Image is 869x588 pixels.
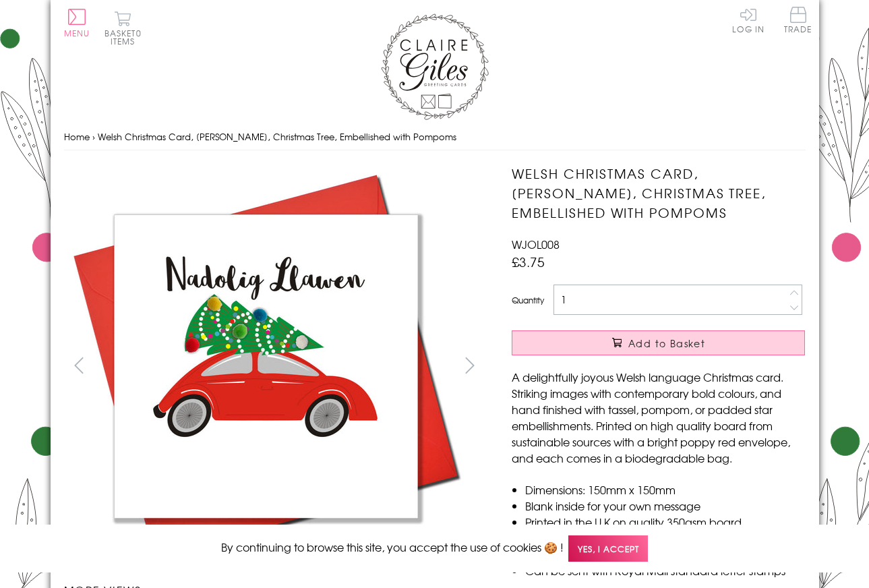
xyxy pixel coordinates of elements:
label: Quantity [512,294,544,306]
a: Home [64,130,90,143]
span: 0 items [111,27,142,47]
span: Welsh Christmas Card, [PERSON_NAME], Christmas Tree, Embellished with Pompoms [98,130,456,143]
button: Menu [64,9,90,37]
a: Log In [732,7,765,33]
button: Basket0 items [104,11,142,45]
span: Trade [784,7,812,33]
li: Dimensions: 150mm x 150mm [525,481,805,498]
span: › [92,130,95,143]
span: Menu [64,27,90,39]
nav: breadcrumbs [64,123,806,151]
li: Blank inside for your own message [525,498,805,514]
li: Printed in the U.K on quality 350gsm board [525,514,805,530]
p: A delightfully joyous Welsh language Christmas card. Striking images with contemporary bold colou... [512,369,805,466]
span: WJOL008 [512,236,560,252]
span: £3.75 [512,252,545,271]
h1: Welsh Christmas Card, [PERSON_NAME], Christmas Tree, Embellished with Pompoms [512,164,805,222]
button: prev [64,350,94,380]
a: Trade [784,7,812,36]
img: Welsh Christmas Card, Nadolig Llawen, Christmas Tree, Embellished with Pompoms [63,164,468,568]
span: Yes, I accept [568,535,648,562]
span: Add to Basket [628,336,705,350]
button: Add to Basket [512,330,805,355]
button: next [454,350,485,380]
img: Claire Giles Greetings Cards [381,13,489,120]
